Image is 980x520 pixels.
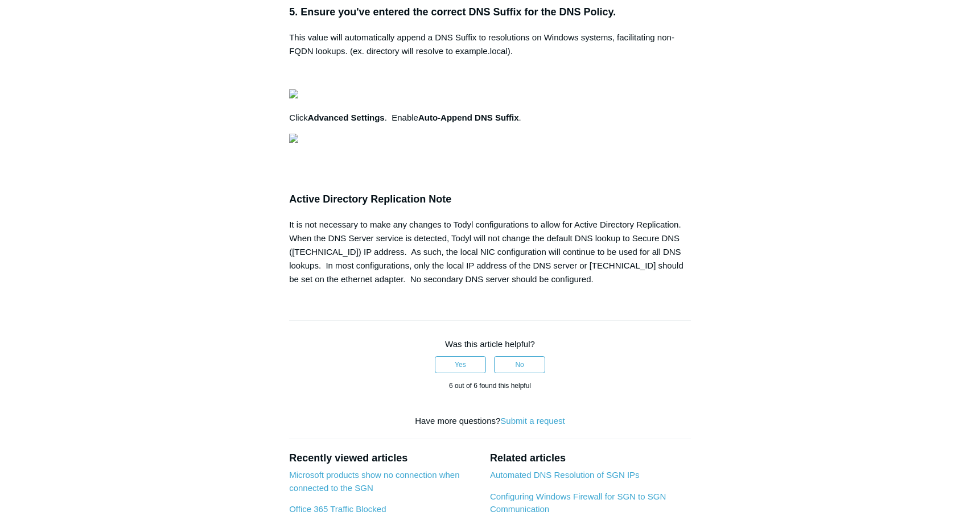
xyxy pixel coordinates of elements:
[289,451,479,466] h2: Recently viewed articles
[289,218,691,286] div: It is not necessary to make any changes to Todyl configurations to allow for Active Directory Rep...
[289,415,691,428] div: Have more questions?
[289,504,386,514] a: Office 365 Traffic Blocked
[289,470,459,493] a: Microsoft products show no connection when connected to the SGN
[490,470,640,480] a: Automated DNS Resolution of SGN IPs
[289,89,298,98] img: 27414207119379
[490,492,666,514] a: Configuring Windows Firewall for SGN to SGN Communication
[289,134,298,143] img: 27414169404179
[308,113,385,122] strong: Advanced Settings
[418,113,519,122] strong: Auto-Append DNS Suffix
[289,191,691,208] h3: Active Directory Replication Note
[449,382,531,390] span: 6 out of 6 found this helpful
[445,339,535,349] span: Was this article helpful?
[494,356,545,373] button: This article was not helpful
[289,111,691,125] p: Click . Enable .
[435,356,486,373] button: This article was helpful
[289,4,691,20] h3: 5. Ensure you've entered the correct DNS Suffix for the DNS Policy.
[289,31,691,58] p: This value will automatically append a DNS Suffix to resolutions on Windows systems, facilitating...
[500,416,565,426] a: Submit a request
[490,451,691,466] h2: Related articles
